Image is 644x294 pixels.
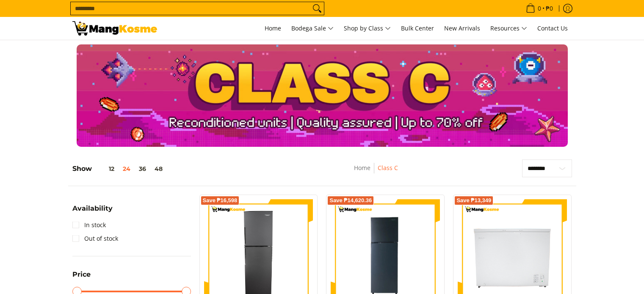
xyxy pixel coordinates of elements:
span: ₱0 [544,5,554,11]
nav: Breadcrumbs [302,163,450,182]
span: Save ₱13,349 [456,198,491,203]
a: Home [260,17,285,40]
span: Bodega Sale [291,23,334,34]
span: Availability [72,205,113,212]
span: New Arrivals [444,24,480,32]
span: Save ₱14,620.36 [329,198,372,203]
span: 0 [536,5,542,11]
button: 24 [119,165,135,172]
button: 48 [150,165,167,172]
summary: Open [72,271,91,284]
nav: Main Menu [166,17,572,40]
a: Contact Us [533,17,572,40]
span: Shop by Class [344,23,391,34]
span: Resources [490,23,527,34]
span: Contact Us [537,24,568,32]
button: 36 [135,165,150,172]
a: Home [354,164,370,172]
button: 12 [92,165,119,172]
h5: Show [72,165,167,173]
a: In stock [72,218,106,232]
span: Home [265,24,281,32]
a: Class C [378,164,398,172]
a: Bulk Center [397,17,438,40]
button: Search [310,2,324,15]
summary: Open [72,205,113,218]
a: Bodega Sale [287,17,338,40]
span: • [523,4,556,13]
span: Save ₱16,598 [203,198,238,203]
img: Class C Home &amp; Business Appliances: Up to 70% Off l Mang Kosme [72,21,157,36]
a: New Arrivals [440,17,484,40]
a: Shop by Class [340,17,395,40]
a: Out of stock [72,232,118,245]
span: Bulk Center [401,24,434,32]
span: Price [72,271,91,278]
a: Resources [486,17,531,40]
